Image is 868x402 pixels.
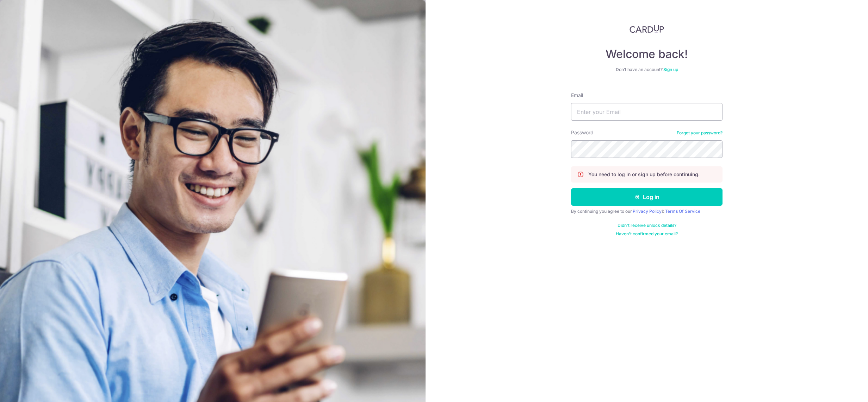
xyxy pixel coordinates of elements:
button: Log in [571,188,723,206]
div: By continuing you agree to our & [571,209,723,214]
h4: Welcome back! [571,47,723,61]
input: Enter your Email [571,103,723,121]
label: Email [571,92,583,99]
label: Password [571,129,594,136]
img: CardUp Logo [630,25,664,33]
a: Haven't confirmed your email? [616,231,678,237]
a: Sign up [663,67,678,72]
a: Didn't receive unlock details? [618,223,676,228]
a: Terms Of Service [665,209,700,214]
a: Forgot your password? [677,130,723,136]
a: Privacy Policy [633,209,662,214]
div: Don’t have an account? [571,67,723,72]
p: You need to log in or sign up before continuing. [588,171,700,178]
